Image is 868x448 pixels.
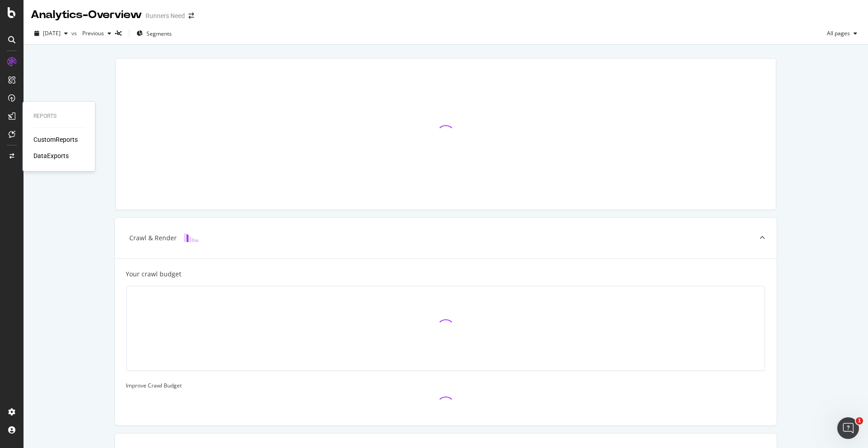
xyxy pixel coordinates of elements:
[33,151,69,160] a: DataExports
[146,11,185,20] div: Runners Need
[126,270,181,279] div: Your crawl budget
[79,29,104,37] span: Previous
[31,7,142,23] div: Analytics - Overview
[79,26,115,41] button: Previous
[189,13,194,19] div: arrow-right-arrow-left
[184,233,198,242] img: block-icon
[126,382,766,389] div: Improve Crawl Budget
[856,417,863,425] span: 1
[146,30,172,37] span: Segments
[823,26,861,41] button: All pages
[33,135,78,144] a: CustomReports
[133,26,175,41] button: Segments
[823,29,850,37] span: All pages
[71,29,79,37] span: vs
[837,417,859,439] iframe: Intercom live chat
[33,112,84,120] div: Reports
[43,29,61,37] span: 2025 Aug. 24th
[129,233,177,243] div: Crawl & Render
[31,26,71,41] button: [DATE]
